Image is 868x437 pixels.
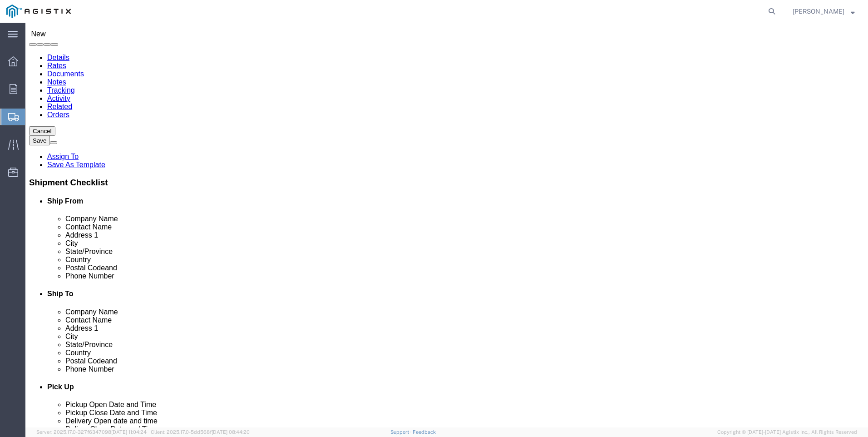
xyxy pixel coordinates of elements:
[413,429,436,435] a: Feedback
[6,5,71,18] img: logo
[151,429,250,435] span: Client: 2025.17.0-5dd568f
[212,429,250,435] span: [DATE] 08:44:20
[36,429,147,435] span: Server: 2025.17.0-327f6347098
[717,428,857,436] span: Copyright © [DATE]-[DATE] Agistix Inc., All Rights Reserved
[793,6,844,16] span: Juan Ruiz
[390,429,413,435] a: Support
[792,6,855,17] button: [PERSON_NAME]
[111,429,147,435] span: [DATE] 11:04:24
[25,23,868,427] iframe: FS Legacy Container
